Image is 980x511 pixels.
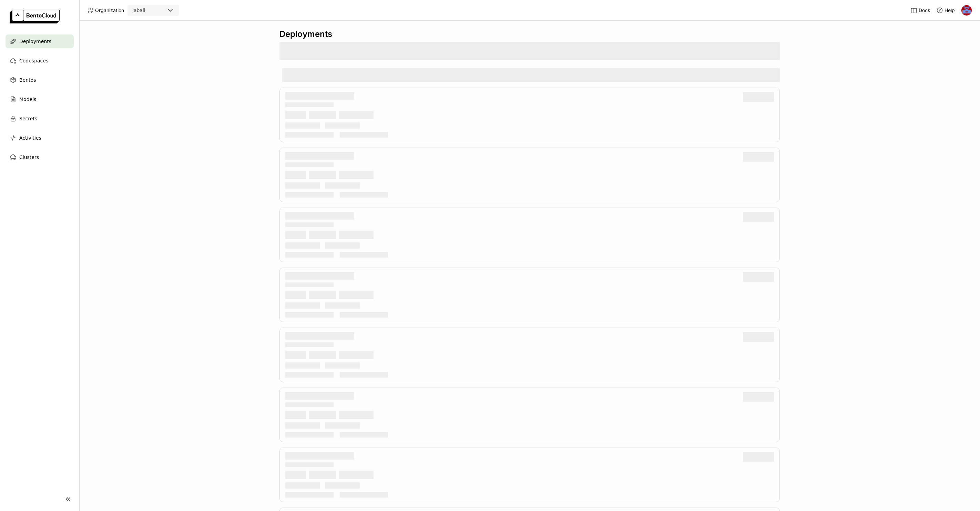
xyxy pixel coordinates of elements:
[6,131,74,145] a: Activities
[936,7,955,14] div: Help
[6,92,74,106] a: Models
[6,73,74,87] a: Bentos
[961,5,972,16] img: Jhonatan Oliveira
[6,112,74,126] a: Secrets
[95,7,124,13] span: Organization
[279,29,780,39] div: Deployments
[19,95,36,103] span: Models
[19,76,36,84] span: Bentos
[919,7,930,13] span: Docs
[945,7,955,13] span: Help
[132,7,145,14] div: jabali
[19,134,41,142] span: Activities
[19,153,39,161] span: Clusters
[6,34,74,48] a: Deployments
[10,10,60,23] img: logo
[19,114,37,123] span: Secrets
[19,37,51,46] span: Deployments
[910,7,930,14] a: Docs
[19,57,48,65] span: Codespaces
[146,7,147,14] input: Selected jabali.
[6,150,74,164] a: Clusters
[6,54,74,68] a: Codespaces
